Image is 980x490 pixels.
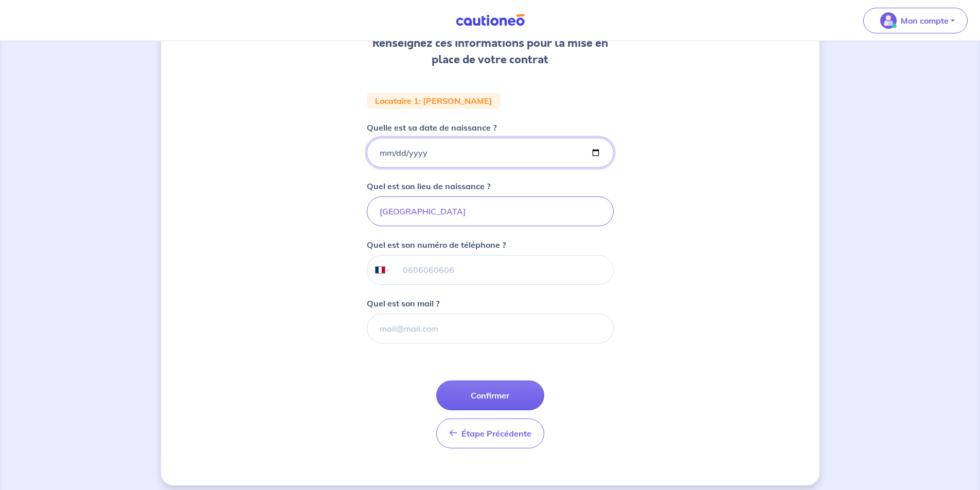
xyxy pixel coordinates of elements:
[367,180,490,192] p: Quel est son lieu de naissance ?
[436,380,544,410] button: Confirmer
[419,97,492,105] p: : [PERSON_NAME]
[901,14,949,27] p: Mon compte
[367,138,614,168] input: birthdate.placeholder
[863,8,968,33] button: illu_account_valid_menu.svgMon compte
[461,428,531,439] span: Étape Précédente
[436,419,544,448] button: Étape Précédente
[367,196,614,226] input: Paris
[390,256,613,284] input: 0606060606
[367,297,439,310] p: Quel est son mail ?
[367,35,614,68] h3: Renseignez ces informations pour la mise en place de votre contrat
[367,121,496,134] p: Quelle est sa date de naissance ?
[452,14,529,27] img: Cautioneo
[880,12,897,29] img: illu_account_valid_menu.svg
[375,97,419,105] p: Locataire 1
[367,239,506,251] p: Quel est son numéro de téléphone ?
[367,314,614,343] input: mail@mail.com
